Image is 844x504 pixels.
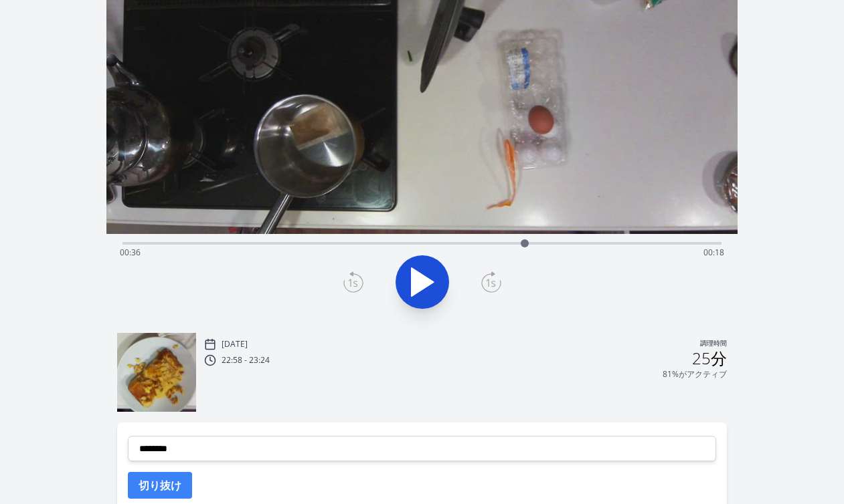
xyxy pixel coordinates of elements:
font: 81%がアクティブ [663,368,727,380]
font: 00:36 [120,247,141,258]
font: 22:58 - 23:24 [222,354,270,366]
button: 切り抜け [128,472,192,499]
font: 調理時間 [700,339,727,348]
font: 00:18 [703,247,724,258]
font: 切り抜け [139,478,181,493]
font: [DATE] [222,338,248,350]
img: 250901135939_thumb.jpeg [117,333,196,412]
font: 25分 [692,347,727,369]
